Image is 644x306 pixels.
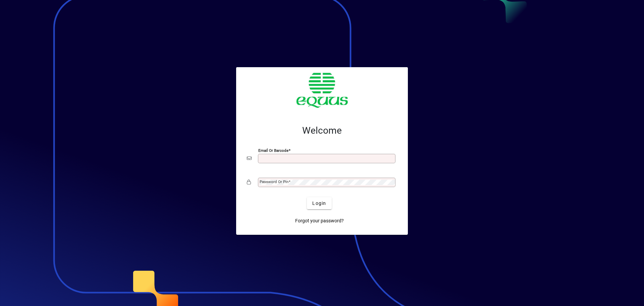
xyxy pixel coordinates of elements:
mat-label: Password or Pin [260,179,288,184]
span: Login [312,200,326,207]
button: Login [307,197,331,209]
h2: Welcome [247,125,397,136]
span: Forgot your password? [295,217,344,224]
a: Forgot your password? [292,215,346,227]
mat-label: Email or Barcode [258,148,288,153]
